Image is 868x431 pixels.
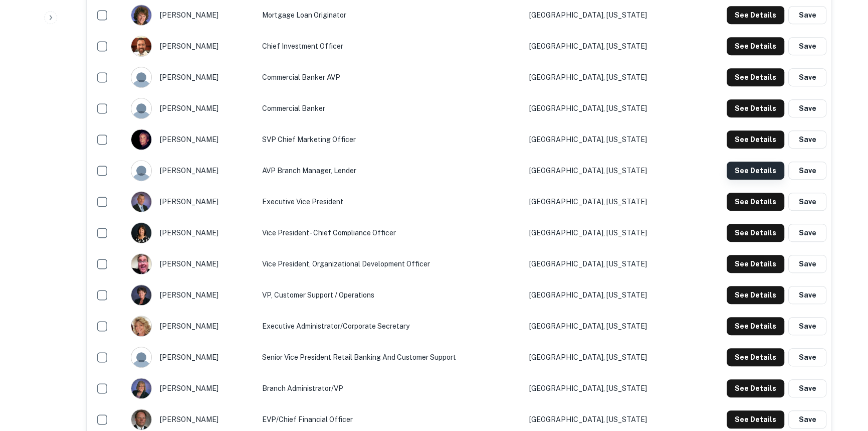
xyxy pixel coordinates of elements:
[727,286,784,304] button: See Details
[727,6,784,24] button: See Details
[524,373,690,404] td: [GEOGRAPHIC_DATA], [US_STATE]
[524,342,690,373] td: [GEOGRAPHIC_DATA], [US_STATE]
[131,284,253,306] div: [PERSON_NAME]
[131,253,253,274] div: [PERSON_NAME]
[788,224,826,242] button: Save
[257,342,524,373] td: Senior Vice President Retail Banking and Customer Support
[524,248,690,279] td: [GEOGRAPHIC_DATA], [US_STATE]
[524,311,690,342] td: [GEOGRAPHIC_DATA], [US_STATE]
[788,286,826,304] button: Save
[727,68,784,86] button: See Details
[131,129,151,150] img: 1728437032755
[131,5,151,25] img: 1516840244970
[788,193,826,211] button: Save
[131,347,253,368] div: [PERSON_NAME]
[727,317,784,335] button: See Details
[788,379,826,397] button: Save
[788,317,826,335] button: Save
[788,99,826,117] button: Save
[131,316,151,336] img: 1574178571484
[524,279,690,311] td: [GEOGRAPHIC_DATA], [US_STATE]
[131,378,253,399] div: [PERSON_NAME]
[131,67,253,88] div: [PERSON_NAME]
[788,6,826,24] button: Save
[131,129,253,150] div: [PERSON_NAME]
[131,36,253,57] div: [PERSON_NAME]
[257,186,524,217] td: Executive Vice President
[788,255,826,273] button: Save
[131,316,253,337] div: [PERSON_NAME]
[727,255,784,273] button: See Details
[788,410,826,428] button: Save
[131,161,151,181] img: 9c8pery4andzj6ohjkjp54ma2
[257,248,524,279] td: Vice President, Organizational Development Officer
[524,186,690,217] td: [GEOGRAPHIC_DATA], [US_STATE]
[131,36,151,56] img: 1516977888513
[524,93,690,124] td: [GEOGRAPHIC_DATA], [US_STATE]
[727,410,784,428] button: See Details
[257,373,524,404] td: Branch Administrator/VP
[257,279,524,311] td: VP, Customer Support / Operations
[524,31,690,62] td: [GEOGRAPHIC_DATA], [US_STATE]
[727,162,784,180] button: See Details
[257,31,524,62] td: Chief Investment Officer
[727,193,784,211] button: See Details
[257,311,524,342] td: Executive Administrator/Corporate Secretary
[257,93,524,124] td: Commercial Banker
[788,162,826,180] button: Save
[131,98,253,119] div: [PERSON_NAME]
[727,348,784,366] button: See Details
[131,191,253,212] div: [PERSON_NAME]
[131,254,151,274] img: 1516271219819
[257,124,524,155] td: SVP Chief Marketing Officer
[524,124,690,155] td: [GEOGRAPHIC_DATA], [US_STATE]
[727,99,784,117] button: See Details
[131,223,151,243] img: 1686879477281
[727,37,784,55] button: See Details
[727,130,784,149] button: See Details
[131,98,151,118] img: 9c8pery4andzj6ohjkjp54ma2
[131,5,253,26] div: [PERSON_NAME]
[131,378,151,398] img: 1517477389084
[131,222,253,243] div: [PERSON_NAME]
[788,130,826,149] button: Save
[131,347,151,367] img: 9c8pery4andzj6ohjkjp54ma2
[524,155,690,186] td: [GEOGRAPHIC_DATA], [US_STATE]
[524,217,690,248] td: [GEOGRAPHIC_DATA], [US_STATE]
[131,67,151,87] img: 9c8pery4andzj6ohjkjp54ma2
[788,348,826,366] button: Save
[131,285,151,305] img: 1516947307175
[131,409,151,429] img: 1516886330195
[727,224,784,242] button: See Details
[727,379,784,397] button: See Details
[788,37,826,55] button: Save
[131,160,253,181] div: [PERSON_NAME]
[257,217,524,248] td: Vice President - Chief Compliance Officer
[818,351,868,399] iframe: Chat Widget
[131,192,151,212] img: 1516858937562
[131,409,253,430] div: [PERSON_NAME]
[257,155,524,186] td: AVP Branch Manager, Lender
[524,62,690,93] td: [GEOGRAPHIC_DATA], [US_STATE]
[257,62,524,93] td: Commercial Banker AVP
[788,68,826,86] button: Save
